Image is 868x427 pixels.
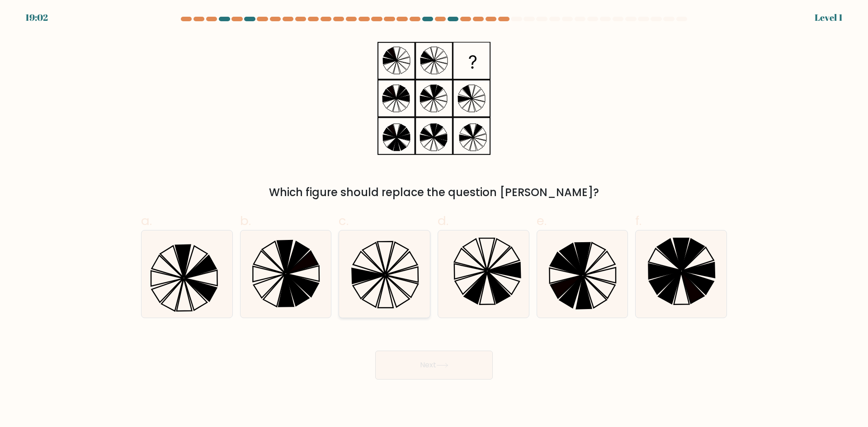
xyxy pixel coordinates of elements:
[815,11,843,24] div: Level 1
[25,11,48,24] div: 19:02
[146,184,722,201] div: Which figure should replace the question [PERSON_NAME]?
[635,212,642,230] span: f.
[141,212,152,230] span: a.
[537,212,547,230] span: e.
[339,212,349,230] span: c.
[438,212,448,230] span: d.
[240,212,251,230] span: b.
[375,351,493,380] button: Next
